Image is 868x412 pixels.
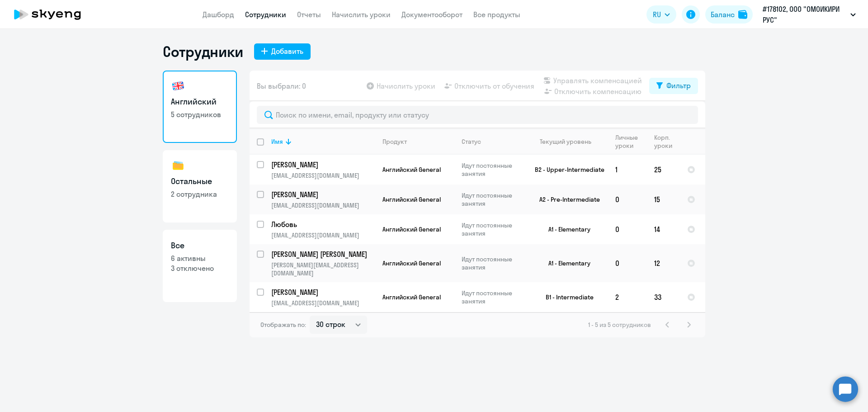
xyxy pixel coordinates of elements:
img: english [171,79,185,93]
img: balance [738,10,747,19]
button: #178102, ООО "ОМОИКИРИ РУС" [758,4,860,25]
a: [PERSON_NAME] [PERSON_NAME] [271,249,375,259]
h1: Сотрудники [163,43,243,61]
td: 25 [647,155,680,185]
span: RU [653,9,661,20]
td: B1 - Intermediate [524,282,608,312]
span: Английский General [382,166,441,174]
a: [PERSON_NAME] [271,189,375,199]
div: Имя [271,137,375,146]
td: A1 - Elementary [524,244,608,282]
button: Добавить [254,43,311,60]
input: Поиск по имени, email, продукту или статусу [257,106,698,124]
h3: Остальные [171,175,229,187]
div: Текущий уровень [531,137,608,146]
a: Сотрудники [245,10,286,19]
div: Имя [271,137,283,146]
td: A2 - Pre-Intermediate [524,185,608,214]
p: [EMAIL_ADDRESS][DOMAIN_NAME] [271,231,375,239]
p: [PERSON_NAME][EMAIL_ADDRESS][DOMAIN_NAME] [271,261,375,277]
a: Остальные2 сотрудника [163,150,237,223]
p: 2 сотрудника [171,189,229,199]
div: Продукт [382,137,454,146]
p: [PERSON_NAME] [271,287,373,297]
a: Начислить уроки [332,10,391,19]
div: Корп. уроки [654,133,679,150]
p: [PERSON_NAME] [PERSON_NAME] [271,249,373,259]
a: [PERSON_NAME] [271,287,375,297]
td: 14 [647,214,680,244]
a: Дашборд [203,10,234,19]
button: RU [646,5,676,24]
span: Отображать по: [260,321,306,329]
td: B2 - Upper-Intermediate [524,155,608,185]
td: 0 [608,214,647,244]
div: Продукт [382,137,407,146]
td: 15 [647,185,680,214]
a: Отчеты [297,10,321,19]
td: 0 [608,185,647,214]
h3: Все [171,240,229,251]
td: A1 - Elementary [524,214,608,244]
p: 3 отключено [171,263,229,273]
p: Идут постоянные занятия [462,191,524,208]
div: Личные уроки [615,133,646,150]
p: 5 сотрудников [171,109,229,119]
a: Любовь [271,219,375,229]
span: Английский General [382,225,441,233]
p: [PERSON_NAME] [271,189,373,199]
p: Идут постоянные занятия [462,289,524,305]
p: [EMAIL_ADDRESS][DOMAIN_NAME] [271,299,375,307]
span: Английский General [382,293,441,301]
td: 1 [608,155,647,185]
td: 33 [647,282,680,312]
a: Английский5 сотрудников [163,71,237,143]
td: 0 [608,244,647,282]
div: Личные уроки [615,133,641,150]
a: Документооборот [401,10,462,19]
div: Статус [462,137,524,146]
p: [EMAIL_ADDRESS][DOMAIN_NAME] [271,201,375,209]
p: [EMAIL_ADDRESS][DOMAIN_NAME] [271,171,375,180]
p: Идут постоянные занятия [462,221,524,237]
div: Статус [462,137,481,146]
a: Все продукты [473,10,520,19]
button: Фильтр [649,78,698,94]
span: Английский General [382,259,441,267]
p: 6 активны [171,253,229,263]
span: 1 - 5 из 5 сотрудников [588,321,651,329]
p: #178102, ООО "ОМОИКИРИ РУС" [763,4,847,25]
div: Фильтр [666,80,691,91]
button: Балансbalance [705,5,753,24]
span: Английский General [382,195,441,204]
p: Идут постоянные занятия [462,161,524,178]
div: Добавить [271,46,303,57]
div: Баланс [711,9,735,20]
a: [PERSON_NAME] [271,160,375,170]
p: Любовь [271,219,373,229]
p: Идут постоянные занятия [462,255,524,271]
td: 12 [647,244,680,282]
td: 2 [608,282,647,312]
span: Вы выбрали: 0 [257,81,306,91]
p: [PERSON_NAME] [271,160,373,170]
a: Все6 активны3 отключено [163,230,237,302]
h3: Английский [171,96,229,108]
img: others [171,158,185,173]
div: Текущий уровень [540,137,591,146]
div: Корп. уроки [654,133,674,150]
